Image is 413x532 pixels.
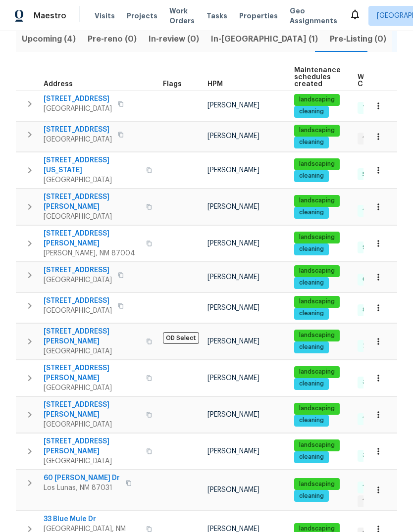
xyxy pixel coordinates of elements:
[295,416,328,425] span: cleaning
[207,448,259,455] span: [PERSON_NAME]
[44,248,140,258] span: [PERSON_NAME], NM 87004
[44,346,140,356] span: [GEOGRAPHIC_DATA]
[359,275,387,284] span: 6 Done
[295,107,328,116] span: cleaning
[359,135,381,143] span: 1 WIP
[295,480,339,488] span: landscaping
[44,125,112,135] span: [STREET_ADDRESS]
[359,104,387,112] span: 7 Done
[295,309,328,318] span: cleaning
[359,170,387,179] span: 5 Done
[207,167,259,174] span: [PERSON_NAME]
[44,327,140,346] span: [STREET_ADDRESS][PERSON_NAME]
[295,331,339,339] span: landscaping
[44,456,140,466] span: [GEOGRAPHIC_DATA]
[44,383,140,393] span: [GEOGRAPHIC_DATA]
[295,267,339,275] span: landscaping
[359,207,390,215] span: 14 Done
[44,81,73,88] span: Address
[359,497,400,505] span: 1 Accepted
[295,233,339,242] span: landscaping
[295,245,328,253] span: cleaning
[295,343,328,351] span: cleaning
[163,332,199,344] span: OD Select
[207,411,259,418] span: [PERSON_NAME]
[295,441,339,449] span: landscaping
[95,11,115,21] span: Visits
[359,483,389,491] span: 15 Done
[295,279,328,287] span: cleaning
[44,104,112,114] span: [GEOGRAPHIC_DATA]
[44,155,140,175] span: [STREET_ADDRESS][US_STATE]
[207,338,259,345] span: [PERSON_NAME]
[359,243,387,252] span: 9 Done
[44,420,140,430] span: [GEOGRAPHIC_DATA]
[169,6,195,26] span: Work Orders
[88,32,137,46] span: Pre-reno (0)
[44,473,120,483] span: 60 [PERSON_NAME] Dr
[207,203,259,210] span: [PERSON_NAME]
[127,11,157,21] span: Projects
[295,160,339,168] span: landscaping
[207,304,259,311] span: [PERSON_NAME]
[207,133,259,140] span: [PERSON_NAME]
[359,415,390,423] span: 18 Done
[359,306,387,314] span: 8 Done
[295,453,328,461] span: cleaning
[207,375,259,382] span: [PERSON_NAME]
[44,363,140,383] span: [STREET_ADDRESS][PERSON_NAME]
[359,341,391,350] span: 28 Done
[149,32,199,46] span: In-review (0)
[22,32,76,46] span: Upcoming (4)
[207,486,259,493] span: [PERSON_NAME]
[207,240,259,247] span: [PERSON_NAME]
[207,81,223,88] span: HPM
[44,265,112,275] span: [STREET_ADDRESS]
[44,175,140,185] span: [GEOGRAPHIC_DATA]
[44,192,140,212] span: [STREET_ADDRESS][PERSON_NAME]
[295,380,328,388] span: cleaning
[295,96,339,104] span: landscaping
[207,274,259,281] span: [PERSON_NAME]
[295,492,328,500] span: cleaning
[295,126,339,135] span: landscaping
[359,378,387,387] span: 3 Done
[295,368,339,376] span: landscaping
[294,67,341,88] span: Maintenance schedules created
[44,212,140,222] span: [GEOGRAPHIC_DATA]
[44,400,140,420] span: [STREET_ADDRESS][PERSON_NAME]
[44,94,112,104] span: [STREET_ADDRESS]
[359,451,391,460] span: 33 Done
[44,436,140,456] span: [STREET_ADDRESS][PERSON_NAME]
[34,11,66,21] span: Maestro
[239,11,278,21] span: Properties
[207,102,259,109] span: [PERSON_NAME]
[330,32,386,46] span: Pre-Listing (0)
[295,404,339,413] span: landscaping
[295,138,328,146] span: cleaning
[44,514,140,524] span: 33 Blue Mule Dr
[295,297,339,306] span: landscaping
[44,275,112,285] span: [GEOGRAPHIC_DATA]
[206,12,227,19] span: Tasks
[44,483,120,493] span: Los Lunas, NM 87031
[295,208,328,217] span: cleaning
[290,6,337,26] span: Geo Assignments
[295,196,339,205] span: landscaping
[44,135,112,145] span: [GEOGRAPHIC_DATA]
[163,81,182,88] span: Flags
[44,306,112,316] span: [GEOGRAPHIC_DATA]
[211,32,318,46] span: In-[GEOGRAPHIC_DATA] (1)
[295,172,328,180] span: cleaning
[44,296,112,306] span: [STREET_ADDRESS]
[44,229,140,248] span: [STREET_ADDRESS][PERSON_NAME]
